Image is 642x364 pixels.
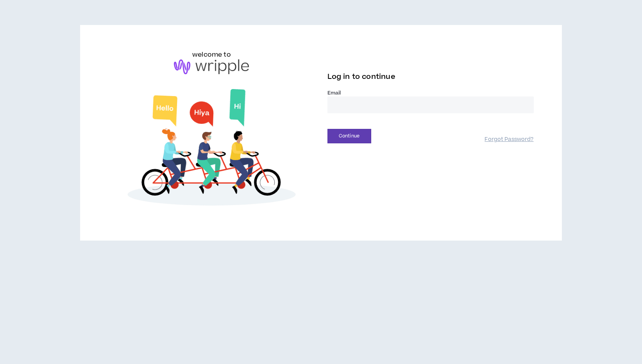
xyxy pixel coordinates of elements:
[174,59,249,74] img: logo-brand.png
[108,82,315,216] img: Welcome to Wripple
[327,89,534,96] label: Email
[192,50,231,59] h6: welcome to
[327,72,395,82] span: Log in to continue
[485,136,533,143] a: Forgot Password?
[327,129,371,143] button: Continue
